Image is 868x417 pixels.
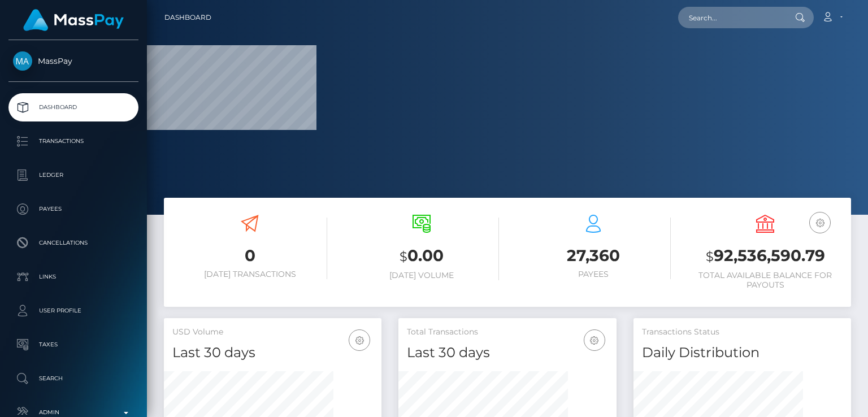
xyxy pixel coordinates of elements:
[407,343,607,363] h4: Last 30 days
[172,327,373,338] h5: USD Volume
[516,270,671,279] h6: Payees
[172,245,327,267] h3: 0
[13,336,134,353] p: Taxes
[688,271,843,290] h6: Total Available Balance for Payouts
[344,271,499,280] h6: [DATE] Volume
[8,161,138,189] a: Ledger
[8,56,138,66] span: MassPay
[13,51,32,71] img: MassPay
[344,245,499,268] h3: 0.00
[8,297,138,325] a: User Profile
[8,263,138,291] a: Links
[8,127,138,155] a: Transactions
[172,343,373,363] h4: Last 30 days
[13,99,134,116] p: Dashboard
[688,245,843,268] h3: 92,536,590.79
[13,133,134,150] p: Transactions
[8,364,138,393] a: Search
[13,234,134,251] p: Cancellations
[172,270,327,279] h6: [DATE] Transactions
[13,201,134,218] p: Payees
[13,302,134,319] p: User Profile
[13,268,134,285] p: Links
[164,6,211,29] a: Dashboard
[642,343,843,363] h4: Daily Distribution
[706,249,714,264] small: $
[8,331,138,359] a: Taxes
[13,370,134,387] p: Search
[8,229,138,257] a: Cancellations
[8,93,138,121] a: Dashboard
[13,167,134,184] p: Ledger
[8,195,138,223] a: Payees
[23,9,124,31] img: MassPay Logo
[516,245,671,267] h3: 27,360
[678,7,784,28] input: Search...
[407,327,607,338] h5: Total Transactions
[400,249,407,264] small: $
[642,327,843,338] h5: Transactions Status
